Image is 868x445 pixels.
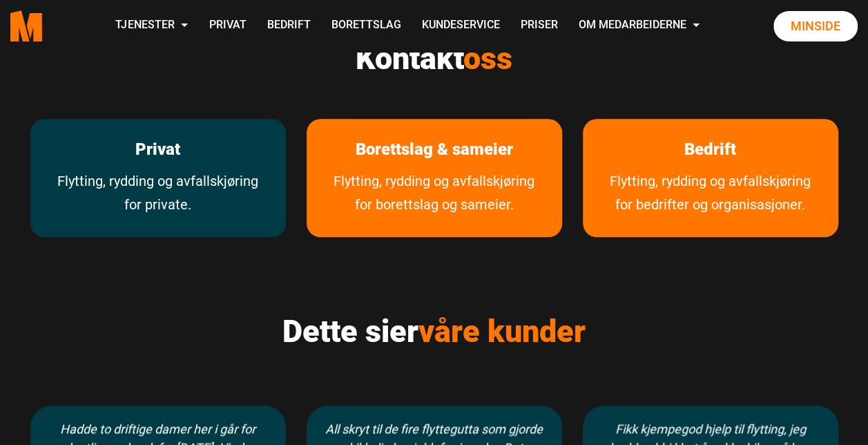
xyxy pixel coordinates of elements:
a: Privat [198,1,256,50]
a: Tjenester [105,1,198,50]
a: Tjenester for borettslag og sameier [307,169,562,237]
a: Tjenester vi tilbyr bedrifter og organisasjoner [583,169,838,237]
a: Les mer om Borettslag & sameier [335,119,534,180]
span: våre kunder [418,313,586,350]
a: Flytting, rydding og avfallskjøring for private. [30,169,286,237]
a: Bedrift [256,1,320,50]
h2: Kontakt [30,40,838,77]
span: oss [463,40,512,77]
a: Priser [510,1,568,50]
a: Om Medarbeiderne [568,1,710,50]
a: Minside [773,11,858,41]
a: les mer om Bedrift [664,119,757,180]
h2: Dette sier [30,313,838,350]
a: Borettslag [320,1,411,50]
a: Kundeservice [411,1,510,50]
a: les mer om Privat [115,119,201,180]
